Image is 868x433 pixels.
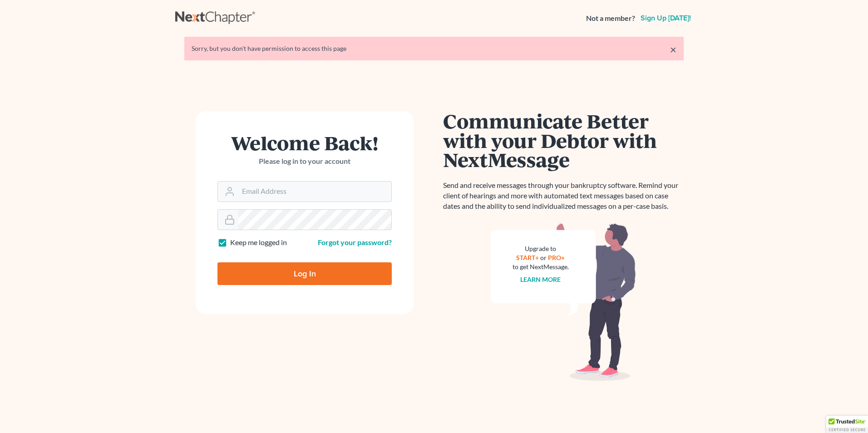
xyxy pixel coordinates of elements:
h1: Communicate Better with your Debtor with NextMessage [443,111,684,169]
a: PRO+ [548,254,565,261]
strong: Not a member? [586,13,635,24]
label: Keep me logged in [230,237,287,248]
a: Learn more [521,276,561,283]
a: Forgot your password? [318,238,392,246]
h1: Welcome Back! [217,133,392,153]
input: Log In [217,262,392,285]
p: Please log in to your account [217,156,392,167]
p: Send and receive messages through your bankruptcy software. Remind your client of hearings and mo... [443,180,684,212]
div: Sorry, but you don't have permission to access this page [192,44,676,53]
a: START+ [517,254,539,261]
div: to get NextMessage. [513,262,569,271]
a: × [670,44,676,55]
span: or [541,254,547,261]
input: Email Address [238,182,391,202]
div: Upgrade to [513,244,569,253]
a: Sign up [DATE]! [639,15,693,22]
div: TrustedSite Certified [826,416,868,433]
img: nextmessage_bg-59042aed3d76b12b5cd301f8e5b87938c9018125f34e5fa2b7a6b67550977c72.svg [491,222,636,381]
